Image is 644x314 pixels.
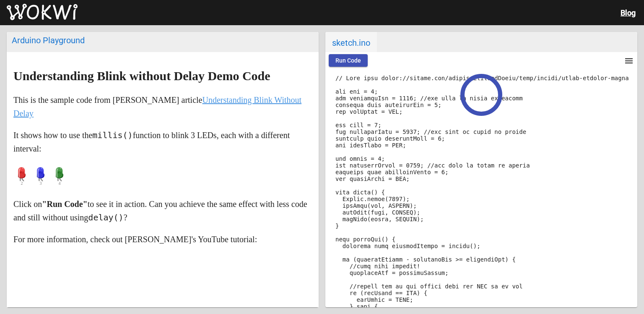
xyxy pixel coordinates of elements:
p: For more information, check out [PERSON_NAME]'s YouTube tutorial: [13,233,312,246]
mat-icon: menu [624,56,634,66]
code: delay() [88,212,123,222]
strong: "Run Code" [42,199,87,209]
span: Run Code [335,57,361,64]
a: Understanding Blink Without Delay [13,95,301,118]
a: Blog [621,8,636,17]
button: Run Code [329,54,368,67]
h1: Understanding Blink without Delay Demo Code [13,69,312,83]
p: It shows how to use the function to blink 3 LEDs, each with a different interval: [13,128,312,155]
span: sketch.ino [325,32,377,52]
img: Wokwi [7,4,78,21]
div: Arduino Playground [12,35,314,45]
code: millis() [92,130,132,140]
p: This is the sample code from [PERSON_NAME] article [13,93,312,120]
p: Click on to see it in action. Can you achieve the same effect with less code and still without us... [13,197,312,224]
